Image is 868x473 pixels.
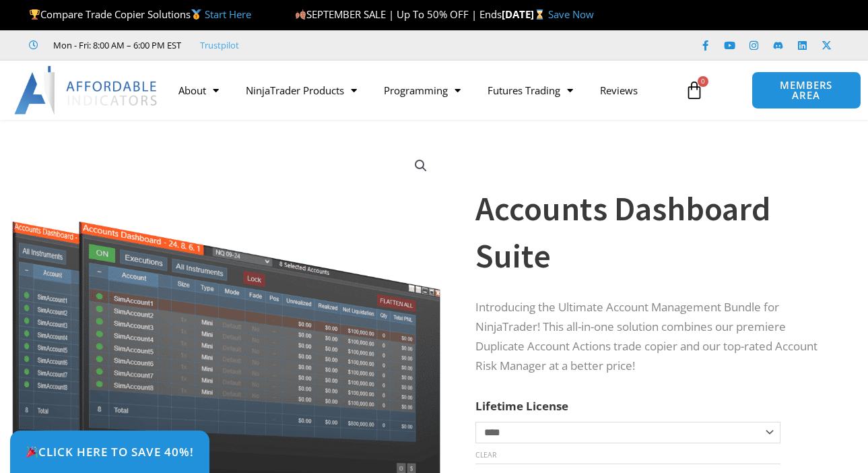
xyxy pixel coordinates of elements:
a: Futures Trading [474,75,587,106]
img: LogoAI | Affordable Indicators – NinjaTrader [14,66,159,115]
span: SEPTEMBER SALE | Up To 50% OFF | Ends [295,7,502,21]
label: Lifetime License [475,398,568,414]
span: Click Here to save 40%! [26,446,194,458]
a: MEMBERS AREA [752,71,861,109]
img: 🍂 [296,9,306,20]
h1: Accounts Dashboard Suite [475,185,834,280]
span: Compare Trade Copier Solutions [29,7,251,21]
a: View full-screen image gallery [409,154,433,178]
a: 0 [665,71,724,110]
a: Start Here [205,7,251,21]
img: ⌛ [535,9,545,20]
span: MEMBERS AREA [766,80,847,100]
a: Reviews [587,75,651,106]
p: Introducing the Ultimate Account Management Bundle for NinjaTrader! This all-in-one solution comb... [475,298,834,376]
img: 🥇 [191,9,201,20]
img: 🎉 [26,446,38,458]
img: 🏆 [30,9,40,20]
a: Programming [370,75,474,106]
a: 🎉Click Here to save 40%! [10,431,209,473]
span: Mon - Fri: 8:00 AM – 6:00 PM EST [50,37,181,53]
a: About [165,75,232,106]
a: NinjaTrader Products [232,75,370,106]
span: 0 [698,76,708,87]
a: Save Now [548,7,594,21]
nav: Menu [165,75,677,106]
a: Trustpilot [200,37,239,53]
strong: [DATE] [502,7,548,21]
